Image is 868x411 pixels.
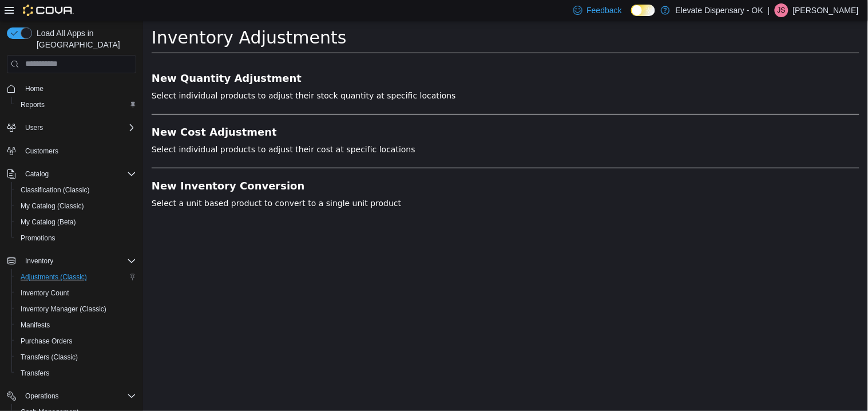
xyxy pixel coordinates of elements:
span: Inventory Count [21,289,69,298]
span: Inventory Count [16,286,136,300]
span: Reports [16,98,136,112]
a: Transfers (Classic) [16,350,82,364]
p: Select individual products to adjust their stock quantity at specific locations [9,69,716,81]
button: Home [2,80,141,97]
span: My Catalog (Classic) [16,199,136,213]
button: My Catalog (Beta) [11,214,141,230]
span: Customers [21,144,136,158]
span: Purchase Orders [16,334,136,348]
button: Adjustments (Classic) [11,269,141,285]
span: Classification (Classic) [16,183,136,197]
span: Operations [25,392,59,401]
img: Cova [23,5,74,16]
span: Inventory [25,256,53,266]
span: Customers [25,147,58,156]
button: Manifests [11,317,141,333]
a: Inventory Count [16,286,74,300]
span: Users [21,121,136,135]
span: Inventory Adjustments [9,7,204,27]
a: Purchase Orders [16,334,77,348]
button: Transfers (Classic) [11,349,141,365]
a: Adjustments (Classic) [16,270,92,284]
span: Promotions [16,231,136,245]
input: Dark Mode [631,5,655,17]
a: Promotions [16,231,60,245]
span: Operations [21,389,136,403]
button: Inventory Manager (Classic) [11,301,141,317]
a: My Catalog (Classic) [16,199,89,213]
a: Classification (Classic) [16,183,94,197]
span: My Catalog (Beta) [21,218,76,227]
span: Catalog [21,167,136,181]
button: My Catalog (Classic) [11,198,141,214]
p: | [768,3,770,17]
span: Inventory Manager (Classic) [21,305,106,314]
span: Transfers (Classic) [16,350,136,364]
button: Inventory [21,254,58,268]
button: Users [2,120,141,136]
a: Home [21,82,48,96]
span: Dark Mode [631,16,632,17]
button: Transfers [11,365,141,381]
a: Inventory Manager (Classic) [16,302,111,316]
button: Users [21,121,47,135]
a: Customers [21,144,63,158]
span: My Catalog (Beta) [16,215,136,229]
p: Elevate Dispensary - OK [676,3,763,17]
span: Transfers [21,369,49,378]
span: Catalog [25,169,49,179]
span: Inventory Manager (Classic) [16,302,136,316]
span: Classification (Classic) [21,185,90,195]
span: Transfers (Classic) [21,353,78,362]
button: Promotions [11,230,141,246]
button: Inventory Count [11,285,141,301]
span: Load All Apps in [GEOGRAPHIC_DATA] [32,27,136,50]
span: Promotions [21,234,56,243]
span: Adjustments (Classic) [16,270,136,284]
a: My Catalog (Beta) [16,215,81,229]
span: Adjustments (Classic) [21,272,87,282]
a: New Cost Adjustment [9,106,716,117]
button: Classification (Classic) [11,182,141,198]
a: New Inventory Conversion [9,160,716,171]
span: Reports [21,100,45,109]
a: Reports [16,98,49,112]
button: Customers [2,143,141,159]
span: Transfers [16,366,136,380]
p: Select a unit based product to convert to a single unit product [9,177,716,189]
button: Operations [21,389,64,403]
button: Inventory [2,253,141,269]
button: Catalog [2,166,141,182]
button: Reports [11,97,141,113]
div: Jacob Spyres [775,3,788,17]
span: Home [21,81,136,96]
span: Home [25,84,43,93]
span: Inventory [21,254,136,268]
span: Manifests [21,321,50,330]
button: Purchase Orders [11,333,141,349]
p: Select individual products to adjust their cost at specific locations [9,123,716,135]
a: Manifests [16,318,54,332]
p: [PERSON_NAME] [793,3,859,17]
span: JS [778,3,786,17]
span: Purchase Orders [21,337,73,346]
button: Catalog [21,167,53,181]
a: New Quantity Adjustment [9,52,716,64]
button: Operations [2,388,141,404]
a: Transfers [16,366,54,380]
span: My Catalog (Classic) [21,201,84,211]
span: Feedback [587,5,622,16]
span: Users [25,123,43,132]
span: Manifests [16,318,136,332]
